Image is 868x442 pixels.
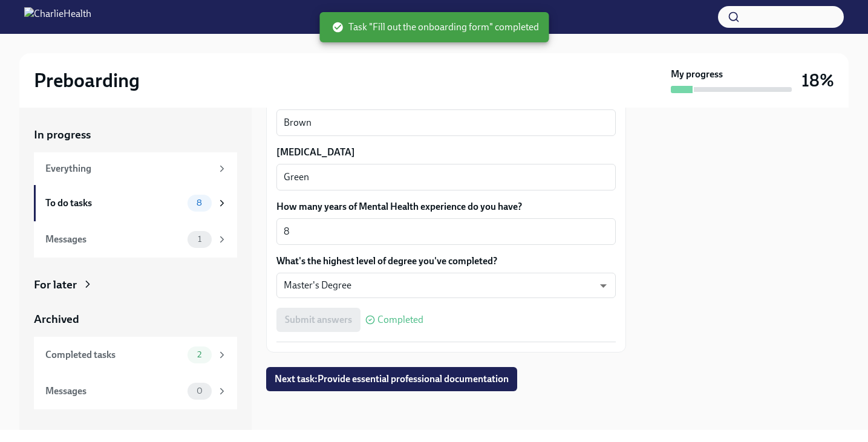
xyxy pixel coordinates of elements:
div: Messages [45,385,183,398]
h3: 18% [801,70,834,91]
a: Archived [34,311,237,327]
strong: My progress [671,68,723,81]
div: Completed tasks [45,348,183,362]
button: Next task:Provide essential professional documentation [266,367,517,391]
textarea: Brown [284,115,609,130]
label: How many years of Mental Health experience do you have? [276,200,616,213]
span: Completed [377,315,423,325]
textarea: Green [284,170,609,184]
span: 2 [190,350,209,359]
img: CharlieHealth [24,7,91,27]
span: 8 [189,198,209,207]
a: Completed tasks2 [34,337,237,373]
div: For later [34,277,77,293]
label: [MEDICAL_DATA] [276,146,616,159]
div: Master's Degree [276,273,616,298]
span: 1 [191,235,209,244]
div: Everything [45,162,212,175]
span: Task "Fill out the onboarding form" completed [331,21,539,34]
a: Messages1 [34,221,237,258]
div: Messages [45,233,183,246]
a: In progress [34,127,237,143]
div: To do tasks [45,197,183,210]
label: What's the highest level of degree you've completed? [276,255,616,268]
a: Messages0 [34,373,237,409]
a: To do tasks8 [34,185,237,221]
span: 0 [189,386,210,395]
textarea: 8 [284,224,609,239]
h2: Preboarding [34,68,140,93]
a: Everything [34,152,237,185]
a: For later [34,277,237,293]
span: Next task : Provide essential professional documentation [275,373,509,385]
